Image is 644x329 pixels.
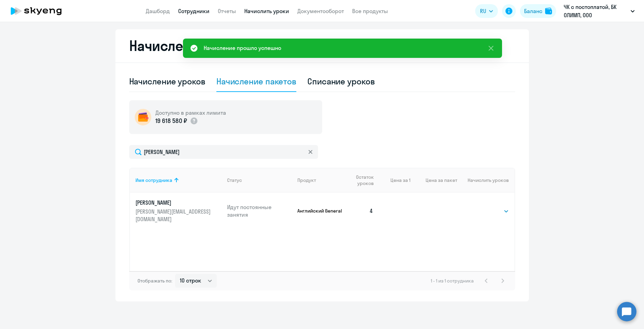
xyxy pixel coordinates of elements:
div: Продукт [297,177,316,183]
span: 1 - 1 из 1 сотрудника [431,278,474,284]
span: Остаток уроков [349,174,374,186]
div: Остаток уроков [349,174,379,186]
div: Списание уроков [307,76,375,87]
th: Цена за 1 [379,168,410,193]
td: 4 [344,193,379,229]
a: [PERSON_NAME][PERSON_NAME][EMAIL_ADDRESS][DOMAIN_NAME] [135,199,222,223]
div: Продукт [297,177,344,183]
a: Отчеты [218,8,236,14]
p: ЧК с постоплатой, БК ОЛИМП, ООО [564,3,628,19]
h5: Доступно в рамках лимита [155,109,226,116]
p: [PERSON_NAME] [135,199,213,206]
div: Начисление прошло успешно [204,44,281,52]
button: Балансbalance [520,4,556,18]
input: Поиск по имени, email, продукту или статусу [129,145,318,159]
div: Статус [227,177,242,183]
p: Английский General [297,208,344,214]
a: Документооборот [297,8,344,14]
a: Все продукты [352,8,388,14]
img: balance [545,8,552,14]
button: RU [475,4,498,18]
th: Начислить уроков [457,168,514,193]
p: [PERSON_NAME][EMAIL_ADDRESS][DOMAIN_NAME] [135,208,213,223]
a: Начислить уроки [244,8,289,14]
th: Цена за пакет [410,168,457,193]
div: Имя сотрудника [135,177,222,183]
p: Идут постоянные занятия [227,203,292,218]
div: Начисление пакетов [216,76,296,87]
div: Начисление уроков [129,76,205,87]
a: Сотрудники [178,8,209,14]
h2: Начисление и списание уроков [129,38,515,54]
a: Дашборд [146,8,170,14]
p: 19 618 580 ₽ [155,116,187,125]
div: Имя сотрудника [135,177,172,183]
span: Отображать по: [137,278,172,284]
span: RU [480,7,486,15]
div: Баланс [524,7,542,15]
img: wallet-circle.png [135,109,151,125]
button: ЧК с постоплатой, БК ОЛИМП, ООО [560,3,638,19]
div: Статус [227,177,292,183]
